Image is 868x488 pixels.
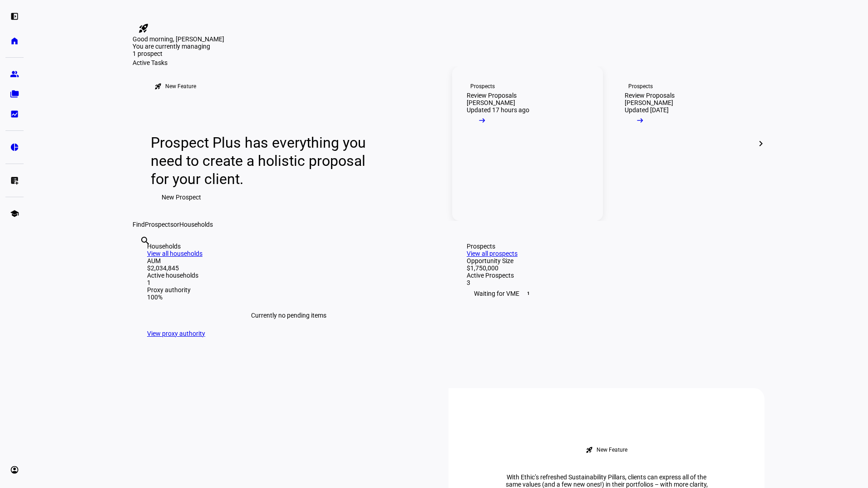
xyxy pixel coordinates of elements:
[10,465,19,474] eth-mat-symbol: account_circle
[133,221,764,228] div: Find or
[467,279,750,286] div: 3
[133,59,764,66] div: Active Tasks
[154,83,162,90] mat-icon: rocket_launch
[147,330,205,337] a: View proxy authority
[5,105,24,123] a: bid_landscape
[467,257,750,264] div: Opportunity Size
[636,116,645,125] mat-icon: arrow_right_alt
[625,99,673,106] div: [PERSON_NAME]
[145,221,173,228] span: Prospects
[147,279,430,286] div: 1
[151,188,212,206] button: New Prospect
[467,286,750,301] div: Waiting for VME
[5,32,24,50] a: home
[478,116,487,125] mat-icon: arrow_right_alt
[165,83,196,90] div: New Feature
[467,92,517,99] div: Review Proposals
[467,264,750,272] div: $1,750,000
[151,134,375,188] div: Prospect Plus has everything you need to create a holistic proposal for your client.
[467,106,529,114] div: Updated 17 hours ago
[162,188,201,206] span: New Prospect
[10,12,19,21] eth-mat-symbol: left_panel_open
[147,257,430,264] div: AUM
[147,264,430,272] div: $2,034,845
[147,250,202,257] a: View all households
[10,36,19,45] eth-mat-symbol: home
[179,221,213,228] span: Households
[467,272,750,279] div: Active Prospects
[10,143,19,152] eth-mat-symbol: pie_chart
[138,23,149,34] mat-icon: rocket_launch
[467,99,515,106] div: [PERSON_NAME]
[625,92,675,99] div: Review Proposals
[10,90,19,99] eth-mat-symbol: folder_copy
[147,243,430,250] div: Households
[467,243,750,250] div: Prospects
[147,294,430,301] div: 100%
[133,43,210,50] span: You are currently managing
[133,35,764,43] div: Good morning, [PERSON_NAME]
[597,446,627,453] div: New Feature
[470,83,495,90] div: Prospects
[10,209,19,218] eth-mat-symbol: school
[467,250,518,257] a: View all prospects
[147,286,430,294] div: Proxy authority
[140,248,142,259] input: Enter name of prospect or household
[147,301,430,330] div: Currently no pending items
[586,446,593,453] mat-icon: rocket_launch
[147,272,430,279] div: Active households
[140,235,151,246] mat-icon: search
[10,70,19,79] eth-mat-symbol: group
[10,176,19,185] eth-mat-symbol: list_alt_add
[452,66,603,221] a: ProspectsReview Proposals[PERSON_NAME]Updated 17 hours ago
[525,290,532,297] span: 1
[5,138,24,156] a: pie_chart
[133,50,223,57] div: 1 prospect
[628,83,653,90] div: Prospects
[625,106,669,114] div: Updated [DATE]
[5,65,24,83] a: group
[610,66,761,221] a: ProspectsReview Proposals[PERSON_NAME]Updated [DATE]
[5,85,24,103] a: folder_copy
[10,110,19,119] eth-mat-symbol: bid_landscape
[755,138,766,149] mat-icon: chevron_right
